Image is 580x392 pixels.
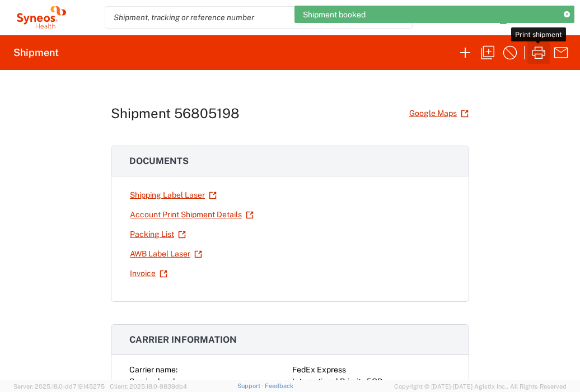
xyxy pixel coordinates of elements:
span: Documents [129,156,189,166]
span: Carrier name: [129,365,177,374]
span: Copyright © [DATE]-[DATE] Agistix Inc., All Rights Reserved [394,381,567,391]
span: Shipment booked [303,10,366,20]
a: AWB Label Laser [129,244,203,264]
span: Carrier information [129,334,237,345]
h2: Shipment [13,46,59,59]
span: Server: 2025.18.0-dd719145275 [13,383,105,390]
a: Shipping Label Laser [129,185,217,205]
a: Feedback [265,382,293,389]
span: Client: 2025.18.0-9839db4 [110,383,187,390]
div: FedEx Express [292,364,451,376]
h1: Shipment 56805198 [111,105,240,122]
a: Account Print Shipment Details [129,205,254,225]
a: Google Maps [409,104,469,123]
div: International Priority EOD [292,376,451,388]
span: Service level: [129,377,177,386]
a: Support [237,382,265,389]
a: Packing List [129,225,186,244]
a: Invoice [129,264,168,283]
input: Shipment, tracking or reference number [105,7,395,28]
